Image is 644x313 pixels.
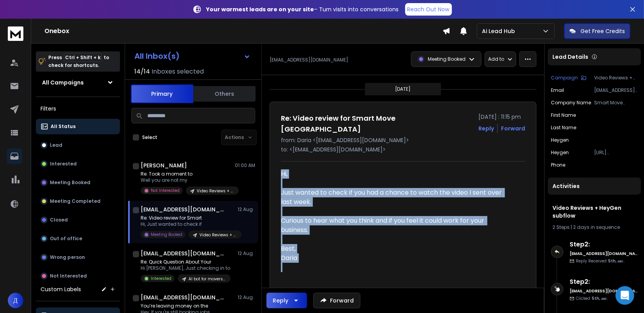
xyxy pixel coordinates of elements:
p: Reach Out Now [408,5,450,13]
button: Get Free Credits [564,23,630,39]
span: 5th, авг. [592,295,608,301]
p: Campaign [551,75,578,81]
button: Reply [266,293,307,308]
button: All Inbox(s) [128,48,257,64]
p: Reply Received [576,258,625,264]
p: [DATE] : 11:15 pm [478,113,525,121]
h3: Custom Labels [41,285,81,293]
p: [EMAIL_ADDRESS][DOMAIN_NAME] [594,87,638,93]
span: 5th, авг. [608,258,625,264]
p: – Turn visits into conversations [206,5,399,13]
p: Not Interested [151,188,180,193]
p: Ai Lead Hub [482,27,518,35]
h1: [EMAIL_ADDRESS][DOMAIN_NAME] [141,206,226,213]
p: Meeting Booked [151,232,182,237]
div: Forward [501,125,525,132]
p: Hi [PERSON_NAME], Just checking in to [141,265,231,271]
img: logo [8,26,23,41]
button: Д [8,293,23,308]
p: from: Daria <[EMAIL_ADDRESS][DOMAIN_NAME]> [281,136,525,144]
h3: Inboxes selected [152,67,204,76]
button: Reply [478,125,494,132]
button: Meeting Completed [36,193,120,209]
p: [DATE] [395,86,411,92]
p: Well you are not my [141,177,234,183]
p: Email [551,87,564,93]
p: Lead [50,142,62,148]
span: Ctrl + Shift + k [64,53,102,62]
h6: Step 2 : [570,240,638,249]
h1: All Inbox(s) [134,52,180,60]
button: Lead [36,137,120,153]
div: Activities [548,178,641,195]
h1: All Campaigns [42,79,84,86]
h1: [EMAIL_ADDRESS][DOMAIN_NAME] [141,294,226,301]
div: Best, Daria [281,235,508,263]
p: All Status [51,123,76,130]
button: Forward [313,293,360,308]
p: Clicked [576,295,608,301]
p: to: <[EMAIL_ADDRESS][DOMAIN_NAME]> [281,146,525,153]
p: Wrong person [50,254,85,260]
button: All Campaigns [36,75,120,90]
p: Hi, Just wanted to check if [141,221,234,227]
p: Meeting Booked [428,56,466,62]
p: Meeting Completed [50,198,101,204]
p: [EMAIL_ADDRESS][DOMAIN_NAME] [270,57,348,63]
p: First Name [551,112,576,118]
div: Open Intercom Messenger [616,286,634,305]
p: Video Reviews + HeyGen subflow [199,232,237,238]
p: Out of office [50,236,82,242]
p: Video Reviews + HeyGen subflow [594,75,638,81]
p: Add to [488,56,504,62]
span: 2 Steps [552,224,570,230]
button: Wrong person [36,250,120,265]
a: Reach Out Now [405,3,452,16]
p: Interested [151,276,171,281]
button: Closed [36,212,120,228]
h6: [EMAIL_ADDRESS][DOMAIN_NAME] [570,288,638,294]
div: | [552,224,636,230]
h6: Step 2 : [570,277,638,287]
h1: Video Reviews + HeyGen subflow [552,204,636,220]
label: Select [142,134,157,141]
p: Re: Took a moment to [141,171,234,177]
p: Not Interested [50,273,87,279]
div: Just wanted to check if you had a chance to watch the video I sent over last week. Curious to hea... [281,179,508,235]
button: All Status [36,119,120,134]
h1: [EMAIL_ADDRESS][DOMAIN_NAME] [141,250,226,257]
p: Meeting Booked [50,179,90,186]
span: 2 days in sequence [573,224,620,230]
p: Closed [50,217,68,223]
p: heygen [551,137,569,143]
p: heygen [551,149,569,156]
p: Get Free Credits [580,27,625,35]
p: Press to check for shortcuts. [48,54,109,69]
p: 12 Aug [238,206,255,213]
p: Re: Quick Question About Your [141,259,231,265]
p: Last Name [551,125,576,131]
p: Phone [551,162,565,168]
h1: Onebox [44,26,443,36]
div: Reply [273,297,288,304]
p: Interested [50,161,77,167]
button: Primary [131,84,193,103]
h1: [PERSON_NAME] [141,162,187,169]
p: 12 Aug [238,250,255,257]
button: Campaign [551,75,586,81]
div: Hi, [281,169,508,179]
button: Interested [36,156,120,172]
p: Re: Video review for Smart [141,215,234,221]
button: Not Interested [36,268,120,284]
button: Others [193,85,256,102]
h3: Filters [36,103,120,114]
p: Company Name [551,100,591,106]
p: Smart Move [GEOGRAPHIC_DATA] [594,100,638,106]
p: You’re leaving money on the [141,303,231,309]
p: Video Reviews + HeyGen subflow [197,188,234,194]
p: AI bot for movers MD [189,276,226,282]
span: 14 / 14 [134,67,150,76]
p: 12 Aug [238,294,255,301]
